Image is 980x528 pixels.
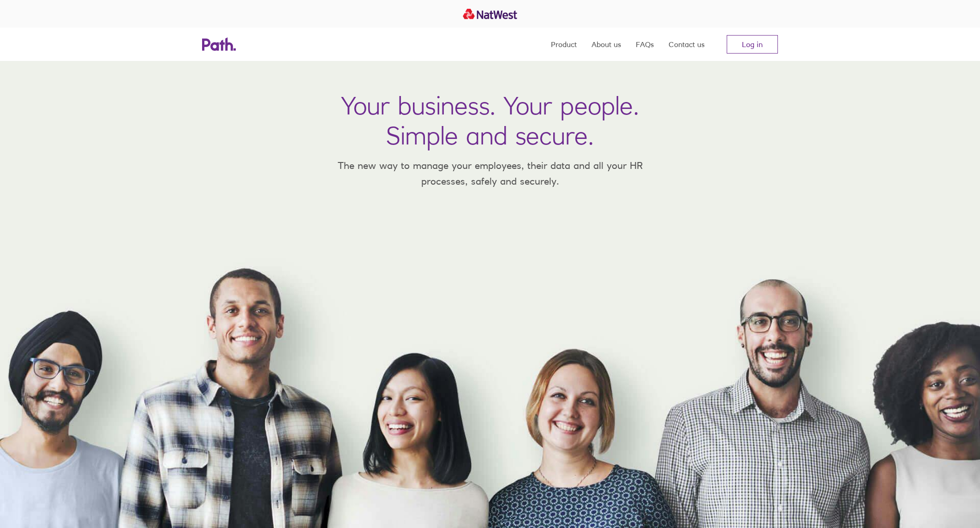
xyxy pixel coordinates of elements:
[636,28,654,61] a: FAQs
[592,28,621,61] a: About us
[551,28,577,61] a: Product
[341,90,639,150] h1: Your business. Your people. Simple and secure.
[324,158,656,189] p: The new way to manage your employees, their data and all your HR processes, safely and securely.
[669,28,705,61] a: Contact us
[727,35,778,54] a: Log in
